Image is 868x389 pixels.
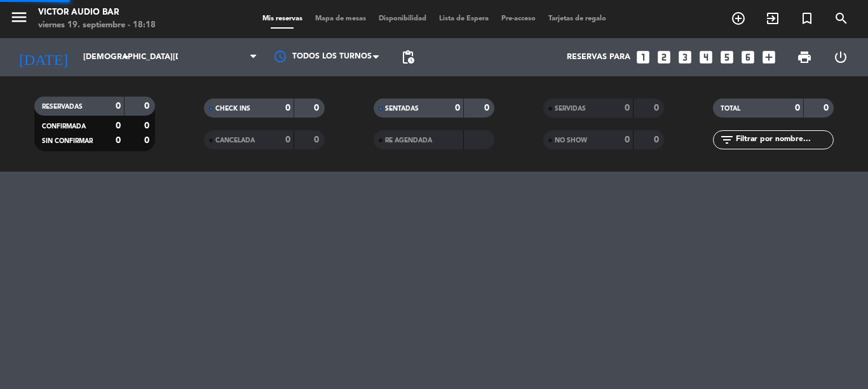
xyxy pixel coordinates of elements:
[824,104,831,113] strong: 0
[555,106,586,112] span: SERVIDAS
[215,106,250,112] span: CHECK INS
[400,50,416,65] span: pending_actions
[555,137,587,144] span: NO SHOW
[10,43,77,71] i: [DATE]
[719,49,735,65] i: looks_5
[495,15,542,22] span: Pre-acceso
[740,49,756,65] i: looks_6
[542,15,613,22] span: Tarjetas de regalo
[10,8,29,27] i: menu
[765,11,780,26] i: exit_to_app
[761,49,777,65] i: add_box
[833,50,848,65] i: power_settings_new
[285,104,290,113] strong: 0
[314,135,322,144] strong: 0
[144,102,152,111] strong: 0
[118,50,133,65] i: arrow_drop_down
[38,6,156,19] div: Victor Audio Bar
[625,104,630,113] strong: 0
[309,15,372,22] span: Mapa de mesas
[38,19,156,32] div: viernes 19. septiembre - 18:18
[144,121,152,130] strong: 0
[719,132,735,147] i: filter_list
[822,38,858,76] div: LOG OUT
[799,11,815,26] i: turned_in_not
[567,53,630,62] span: Reservas para
[731,11,746,26] i: add_circle_outline
[144,136,152,145] strong: 0
[42,138,93,144] span: SIN CONFIRMAR
[116,121,121,130] strong: 0
[314,104,322,113] strong: 0
[721,106,740,112] span: TOTAL
[735,133,833,147] input: Filtrar por nombre...
[484,104,492,113] strong: 0
[677,49,693,65] i: looks_3
[42,104,83,110] span: RESERVADAS
[372,15,433,22] span: Disponibilidad
[116,102,121,111] strong: 0
[42,123,86,130] span: CONFIRMADA
[795,104,800,113] strong: 0
[116,136,121,145] strong: 0
[654,104,661,113] strong: 0
[385,106,419,112] span: SENTADAS
[433,15,495,22] span: Lista de Espera
[10,8,29,31] button: menu
[625,135,630,144] strong: 0
[285,135,290,144] strong: 0
[797,50,812,65] span: print
[656,49,672,65] i: looks_two
[256,15,309,22] span: Mis reservas
[455,104,460,113] strong: 0
[834,11,849,26] i: search
[654,135,661,144] strong: 0
[635,49,651,65] i: looks_one
[215,137,255,144] span: CANCELADA
[385,137,432,144] span: RE AGENDADA
[698,49,714,65] i: looks_4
